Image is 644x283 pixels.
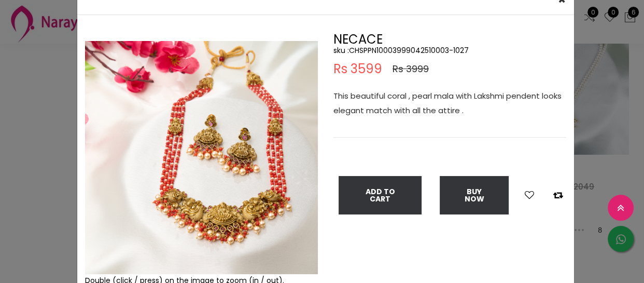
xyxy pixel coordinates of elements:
span: Rs 3999 [393,63,429,75]
button: Add to wishlist [522,188,537,202]
button: Add to compare [550,188,566,202]
img: Example [85,41,318,274]
button: Buy Now [440,176,509,214]
h2: NECACE [333,33,566,46]
p: This beautiful coral , pearl mala with Lakshmi pendent looks elegant match with all the attire . [333,89,566,118]
h5: sku : CHSPPN10003999042510003-1027 [333,46,566,55]
span: Rs 3599 [333,63,382,75]
button: Add To Cart [339,176,422,214]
